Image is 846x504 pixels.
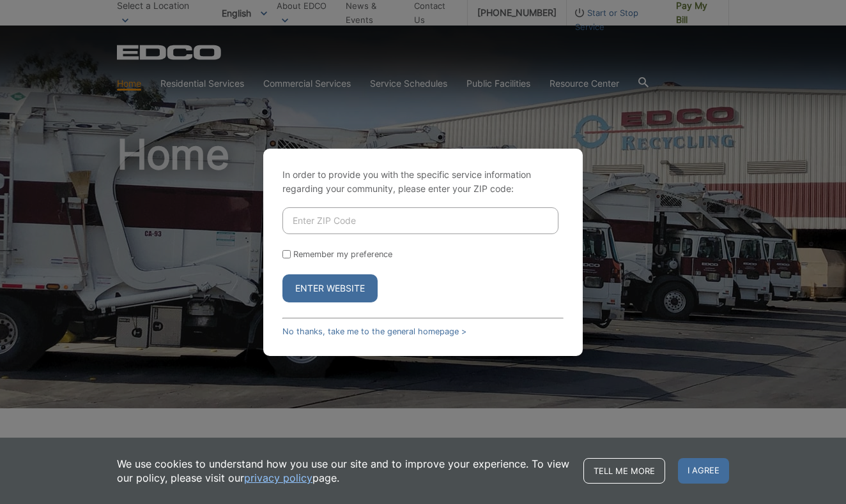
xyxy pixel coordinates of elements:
[293,249,392,259] label: Remember my preference
[117,457,571,485] p: We use cookies to understand how you use our site and to improve your experience. To view our pol...
[678,458,729,484] span: I agree
[282,207,558,234] input: Enter ZIP Code
[282,168,564,196] p: In order to provide you with the specific service information regarding your community, please en...
[244,471,312,485] a: privacy policy
[282,327,466,336] a: No thanks, take me to the general homepage >
[583,458,665,484] a: Tell me more
[282,274,378,302] button: Enter Website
